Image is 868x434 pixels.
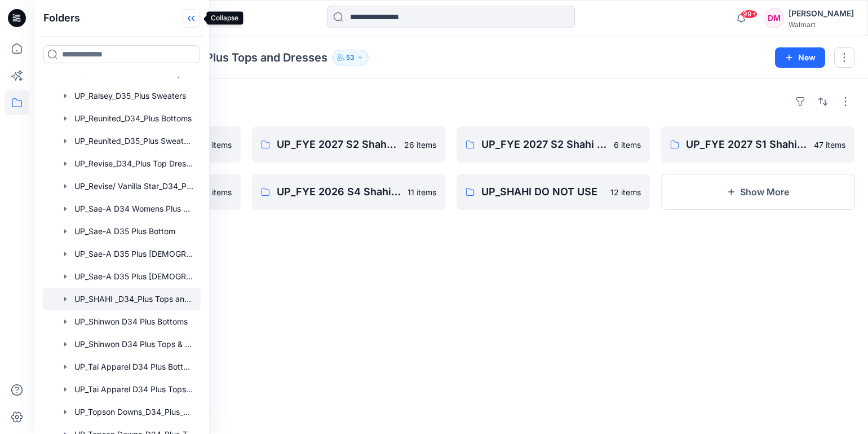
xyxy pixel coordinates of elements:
div: Walmart [789,20,854,29]
button: Show More [661,174,854,210]
span: 99+ [741,10,758,19]
button: New [775,47,825,68]
p: UP_FYE 2027 S2 Shahi Plus Tops and Dress [277,137,397,152]
p: 16 items [201,186,232,198]
p: 47 items [814,139,845,151]
button: 53 [332,50,369,65]
p: UP_SHAHI _D34_Plus Tops and Dresses [112,50,327,65]
p: UP_FYE 2027 S1 Shahi Plus Tops Dresses & Bottoms [686,137,807,152]
p: 6 items [614,139,641,151]
div: DM [764,8,784,28]
p: 26 items [404,139,436,151]
div: [PERSON_NAME] [789,7,854,20]
a: UP_FYE 2026 S4 Shahi Plus Tops Dresses11 items [252,174,445,210]
a: UP_FYE 2027 S2 Shahi Plus Tops and Dress26 items [252,126,445,163]
a: UP_SHAHI DO NOT USE12 items [457,174,650,210]
p: 53 [346,51,355,64]
p: 10 items [201,139,232,151]
p: 12 items [610,186,641,198]
p: 11 items [408,186,436,198]
a: UP_FYE 2027 S2 Shahi Plus Bottoms6 items [457,126,650,163]
p: UP_FYE 2026 S4 Shahi Plus Tops Dresses [277,184,401,200]
p: UP_SHAHI DO NOT USE [481,184,604,200]
p: UP_FYE 2027 S2 Shahi Plus Bottoms [481,137,607,152]
a: UP_FYE 2027 S1 Shahi Plus Tops Dresses & Bottoms47 items [661,126,854,163]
